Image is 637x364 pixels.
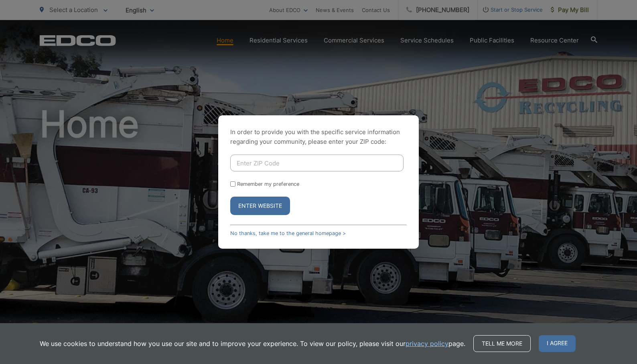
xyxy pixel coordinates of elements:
[230,127,407,147] p: In order to provide you with the specific service information regarding your community, please en...
[539,335,576,352] span: I agree
[473,335,531,352] a: Tell me more
[230,197,290,215] button: Enter Website
[230,230,346,236] a: No thanks, take me to the general homepage >
[406,339,448,348] a: privacy policy
[237,181,299,187] label: Remember my preference
[40,339,465,348] p: We use cookies to understand how you use our site and to improve your experience. To view our pol...
[230,155,404,171] input: Enter ZIP Code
